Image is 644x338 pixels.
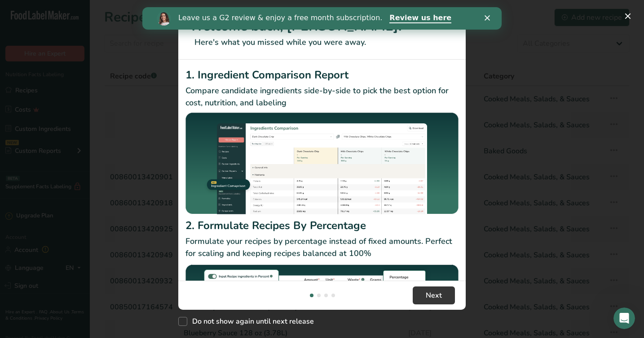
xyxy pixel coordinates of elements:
span: Do not show again until next release [187,317,314,326]
iframe: Intercom live chat banner [142,7,502,30]
span: Next [426,290,442,301]
p: Formulate your recipes by percentage instead of fixed amounts. Perfect for scaling and keeping re... [185,235,459,260]
h2: 2. Formulate Recipes By Percentage [185,217,459,234]
iframe: Intercom live chat [613,308,635,329]
div: Close [342,8,351,13]
p: Here's what you missed while you were away. [189,36,455,48]
h2: 1. Ingredient Comparison Report [185,67,459,83]
p: Compare candidate ingredients side-by-side to pick the best option for cost, nutrition, and labeling [185,85,459,109]
button: Next [413,286,455,304]
img: Ingredient Comparison Report [185,113,459,214]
